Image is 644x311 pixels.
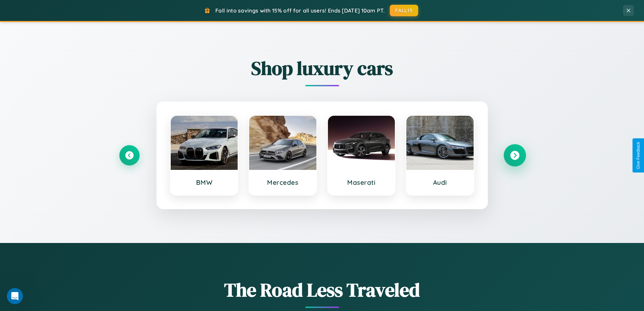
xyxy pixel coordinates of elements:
[7,288,23,304] iframe: Intercom live chat
[119,55,525,81] h2: Shop luxury cars
[119,277,525,303] h1: The Road Less Traveled
[335,178,388,186] h3: Maserati
[636,142,641,169] div: Give Feedback
[256,178,310,186] h3: Mercedes
[390,5,418,16] button: FALL15
[413,178,467,186] h3: Audi
[177,178,231,186] h3: BMW
[215,7,385,14] span: Fall into savings with 15% off for all users! Ends [DATE] 10am PT.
